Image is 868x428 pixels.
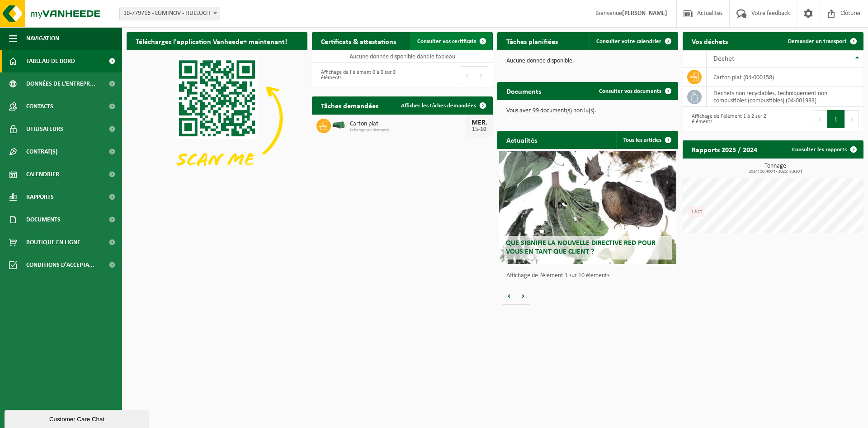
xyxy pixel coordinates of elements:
button: Previous [460,66,474,84]
span: 2024: 10,400 t - 2025: 8,920 t [687,169,863,174]
button: Vorige [502,287,516,305]
td: Aucune donnée disponible dans le tableau [312,50,493,63]
span: Déchet [713,55,734,63]
p: Vous avez 99 document(s) non lu(s). [506,108,669,114]
img: HK-XK-22-GN-00 [331,121,346,129]
button: Next [845,110,859,128]
strong: [PERSON_NAME] [622,10,667,17]
div: 1,62 t [689,207,704,216]
h2: Actualités [497,131,546,149]
h2: Téléchargez l'application Vanheede+ maintenant! [127,32,296,50]
div: 15-10 [470,126,488,133]
span: Que signifie la nouvelle directive RED pour vous en tant que client ? [506,240,656,255]
span: Conditions d'accepta... [26,254,94,276]
td: déchets non recyclables, techniquement non combustibles (combustibles) (04-001933) [707,87,863,107]
span: Navigation [26,27,59,50]
p: Aucune donnée disponible. [506,58,669,64]
a: Demander un transport [781,32,863,50]
a: Afficher les tâches demandées [394,96,492,115]
a: Tous les articles [616,131,677,149]
h3: Tonnage [687,163,863,174]
h2: Tâches planifiées [497,32,567,50]
h2: Certificats & attestations [312,32,405,50]
span: 10-779716 - LUMINOV - HULLUCH [120,7,220,20]
span: Données de l'entrepr... [26,72,95,95]
td: carton plat (04-000158) [707,67,863,87]
span: Contacts [26,95,53,118]
span: Carton plat [350,120,466,128]
h2: Vos déchets [683,32,737,50]
img: Download de VHEPlus App [127,50,307,186]
iframe: chat widget [5,408,151,428]
span: Boutique en ligne [26,231,80,254]
span: Consulter vos certificats [417,38,476,44]
button: Volgende [516,287,530,305]
span: Consulter votre calendrier [596,38,661,44]
a: Consulter votre calendrier [589,32,677,50]
a: Consulter les rapports [785,140,863,159]
div: MER. [470,119,488,126]
h2: Rapports 2025 / 2024 [683,140,766,158]
span: Contrat(s) [26,140,57,163]
span: Calendrier [26,163,59,186]
h2: Tâches demandées [312,96,387,114]
a: Consulter vos certificats [410,32,492,50]
button: 1 [827,110,845,128]
h2: Documents [497,82,550,100]
span: Utilisateurs [26,118,63,140]
div: Affichage de l'élément 1 à 2 sur 2 éléments [687,109,769,129]
span: Rapports [26,186,54,208]
button: Previous [813,110,827,128]
span: Afficher les tâches demandées [401,103,476,109]
div: Affichage de l'élément 0 à 0 sur 0 éléments [316,65,398,85]
span: Echange sur demande [350,128,466,133]
span: Documents [26,208,61,231]
a: Que signifie la nouvelle directive RED pour vous en tant que client ? [499,151,676,264]
button: Next [474,66,488,84]
span: Tableau de bord [26,50,75,72]
span: Demander un transport [788,38,847,44]
p: Affichage de l'élément 1 sur 10 éléments [506,273,674,279]
span: 10-779716 - LUMINOV - HULLUCH [119,7,220,20]
a: Consulter vos documents [592,82,677,100]
span: Consulter vos documents [599,88,661,94]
